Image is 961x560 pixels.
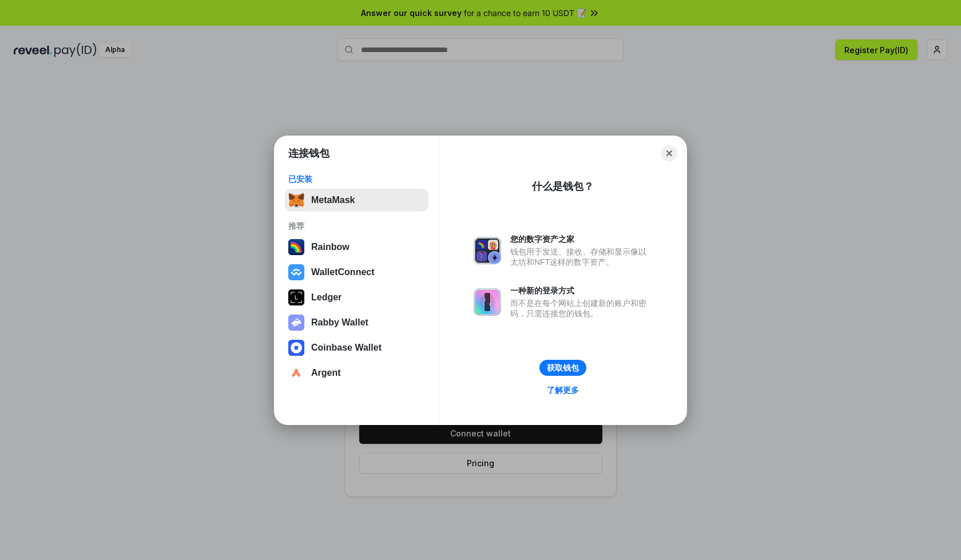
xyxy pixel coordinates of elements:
[285,336,428,359] button: Coinbase Wallet
[311,317,368,328] div: Rabby Wallet
[285,362,428,384] button: Argent
[474,288,501,316] img: svg+xml,%3Csvg%20xmlns%3D%22http%3A%2F%2Fwww.w3.org%2F2000%2Fsvg%22%20fill%3D%22none%22%20viewBox...
[288,315,304,331] img: svg+xml,%3Csvg%20xmlns%3D%22http%3A%2F%2Fwww.w3.org%2F2000%2Fsvg%22%20fill%3D%22none%22%20viewBox...
[288,289,304,305] img: svg+xml,%3Csvg%20xmlns%3D%22http%3A%2F%2Fwww.w3.org%2F2000%2Fsvg%22%20width%3D%2228%22%20height%3...
[311,368,341,378] div: Argent
[311,195,355,205] div: MetaMask
[311,292,341,303] div: Ledger
[285,236,428,259] button: Rainbow
[540,383,586,398] a: 了解更多
[510,234,652,244] div: 您的数字资产之家
[288,239,304,255] img: svg+xml,%3Csvg%20width%3D%22120%22%20height%3D%22120%22%20viewBox%3D%220%200%20120%20120%22%20fil...
[288,146,329,160] h1: 连接钱包
[288,340,304,356] img: svg+xml,%3Csvg%20width%3D%2228%22%20height%3D%2228%22%20viewBox%3D%220%200%2028%2028%22%20fill%3D...
[547,385,579,395] div: 了解更多
[311,267,375,277] div: WalletConnect
[510,247,652,267] div: 钱包用于发送、接收、存储和显示像以太坊和NFT这样的数字资产。
[474,237,501,264] img: svg+xml,%3Csvg%20xmlns%3D%22http%3A%2F%2Fwww.w3.org%2F2000%2Fsvg%22%20fill%3D%22none%22%20viewBox...
[311,343,382,353] div: Coinbase Wallet
[288,221,425,231] div: 推荐
[285,311,428,334] button: Rabby Wallet
[285,189,428,212] button: MetaMask
[288,264,304,280] img: svg+xml,%3Csvg%20width%3D%2228%22%20height%3D%2228%22%20viewBox%3D%220%200%2028%2028%22%20fill%3D...
[661,145,677,161] button: Close
[288,365,304,381] img: svg+xml,%3Csvg%20width%3D%2228%22%20height%3D%2228%22%20viewBox%3D%220%200%2028%2028%22%20fill%3D...
[288,174,425,184] div: 已安装
[285,286,428,309] button: Ledger
[539,360,586,376] button: 获取钱包
[285,261,428,284] button: WalletConnect
[288,192,304,208] img: svg+xml,%3Csvg%20fill%3D%22none%22%20height%3D%2233%22%20viewBox%3D%220%200%2035%2033%22%20width%...
[547,363,579,373] div: 获取钱包
[532,180,594,193] div: 什么是钱包？
[510,285,652,296] div: 一种新的登录方式
[311,242,350,252] div: Rainbow
[510,298,652,319] div: 而不是在每个网站上创建新的账户和密码，只需连接您的钱包。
